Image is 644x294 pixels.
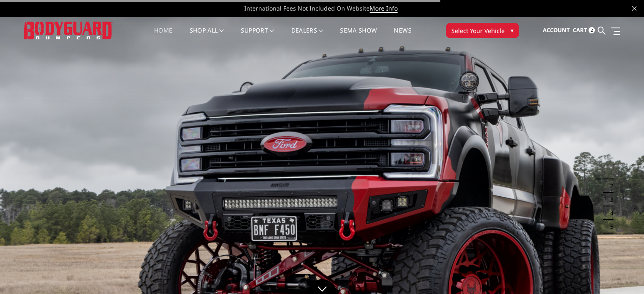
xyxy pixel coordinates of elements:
button: 4 of 5 [605,206,614,220]
a: More Info [370,4,398,13]
img: BODYGUARD BUMPERS [24,22,113,39]
a: Support [241,27,274,44]
span: 2 [589,27,595,33]
button: Select Your Vehicle [446,23,519,38]
a: Account [543,19,570,42]
span: ▾ [511,26,514,35]
a: Home [154,27,172,44]
button: 2 of 5 [605,179,614,193]
a: shop all [190,27,224,44]
button: 5 of 5 [605,220,614,234]
span: Select Your Vehicle [451,26,505,35]
a: Dealers [291,27,323,44]
span: Cart [573,26,587,34]
a: Cart 2 [573,19,595,42]
button: 3 of 5 [605,193,614,206]
a: News [394,27,411,44]
button: 1 of 5 [605,166,614,179]
span: Account [543,26,570,34]
a: SEMA Show [340,27,377,44]
a: Click to Down [307,279,337,294]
